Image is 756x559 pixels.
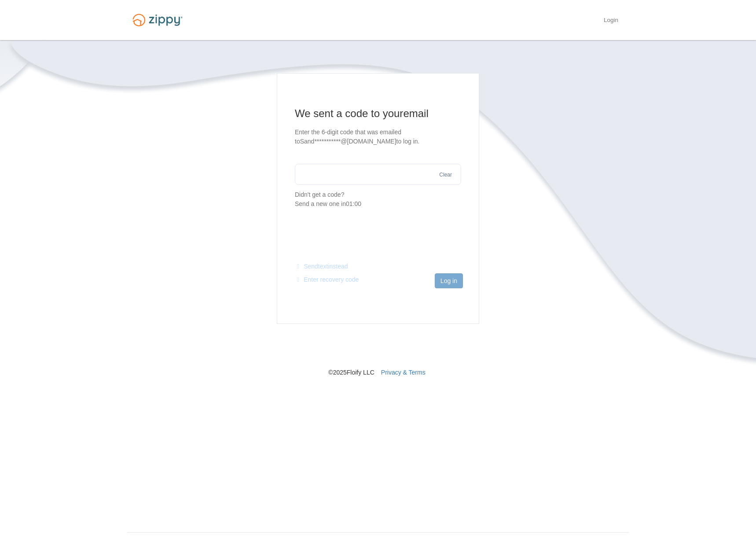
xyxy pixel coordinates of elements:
[437,171,455,179] button: Clear
[604,17,618,26] a: Login
[435,273,463,288] button: Log in
[381,369,426,376] a: Privacy & Terms
[295,199,461,209] div: Send a new one in 01:00
[295,107,461,121] h1: We sent a code to your email
[127,324,629,377] nav: © 2025 Floify LLC
[127,10,188,30] img: Logo
[295,128,461,146] p: Enter the 6-digit code that was emailed to Sand***********@[DOMAIN_NAME] to log in.
[295,190,461,209] p: Didn't get a code?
